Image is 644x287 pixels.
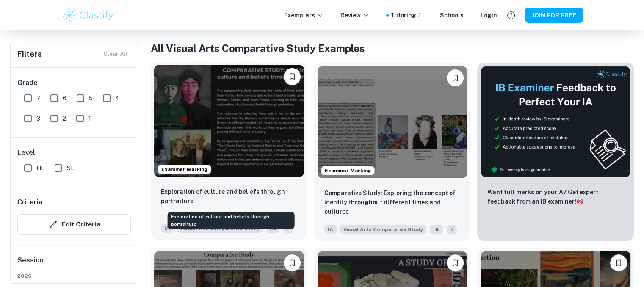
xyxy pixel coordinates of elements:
[504,8,518,22] button: Help and Feedback
[284,68,301,85] button: Please log in to bookmark exemplars
[17,255,131,272] h6: Session
[89,94,93,103] span: 5
[115,94,119,103] span: 4
[481,11,497,20] a: Login
[154,65,304,177] img: Visual Arts Comparative Study IA example thumbnail: Exploration of culture and beliefs throu
[67,163,74,173] span: SL
[17,148,131,158] h6: Level
[481,66,630,177] img: Thumbnail
[17,48,42,60] h6: Filters
[63,94,66,103] span: 6
[610,254,627,271] button: Please log in to bookmark exemplars
[36,114,40,123] span: 3
[36,94,40,103] span: 7
[324,188,461,216] p: Comparative Study: Exploring the concept of identity throughout different times and cultures
[151,63,307,241] a: Examiner MarkingPlease log in to bookmark exemplarsExploration of culture and beliefs through por...
[321,167,374,174] span: Examiner Marking
[63,114,66,123] span: 2
[284,11,323,20] p: Exemplars
[340,11,369,20] p: Review
[284,254,301,271] button: Please log in to bookmark exemplars
[390,11,423,20] a: Tutoring
[17,78,131,88] h6: Grade
[440,11,464,20] a: Schools
[447,254,464,271] button: Please log in to bookmark exemplars
[168,212,295,229] div: Exploration of culture and beliefs through portraiture
[525,8,583,23] button: JOIN FOR FREE
[151,41,634,56] h1: All Visual Arts Comparative Study Examples
[447,69,464,86] button: Please log in to bookmark exemplars
[487,188,624,206] p: Want full marks on your IA ? Get expert feedback from an IB examiner!
[88,114,91,123] span: 1
[314,63,471,241] a: Examiner MarkingPlease log in to bookmark exemplarsComparative Study: Exploring the concept of id...
[161,224,173,233] span: IA
[158,166,211,173] span: Examiner Marking
[447,225,457,234] span: 3
[17,197,42,207] h6: Criteria
[17,272,131,280] span: 2026
[324,225,337,234] span: IA
[318,66,467,178] img: Visual Arts Comparative Study IA example thumbnail: Comparative Study: Exploring the concept
[340,225,426,234] span: Visual Arts Comparative Study
[477,63,634,241] a: ThumbnailWant full marks on yourIA? Get expert feedback from an IB examiner!
[17,214,131,235] button: Edit Criteria
[61,7,115,24] img: Clastify logo
[36,163,44,173] span: HL
[576,198,583,205] span: 🎯
[161,187,297,206] p: Exploration of culture and beliefs through portraiture
[430,225,443,234] span: HL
